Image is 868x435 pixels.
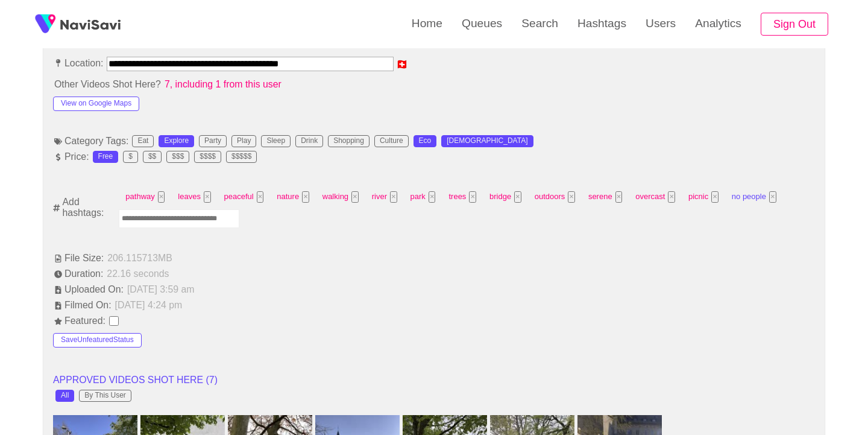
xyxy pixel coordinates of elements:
button: Tag at index 9 with value 2341 focussed. Press backspace to remove [568,191,575,203]
button: Tag at index 6 with value 64 focussed. Press backspace to remove [429,191,436,203]
div: Play [237,137,251,145]
input: Enter tag here and press return [119,209,239,228]
div: Explore [164,137,189,145]
div: Free [98,153,113,161]
span: bridge [486,188,525,206]
button: Tag at index 10 with value 2289 focussed. Press backspace to remove [615,191,623,203]
span: serene [585,188,626,206]
span: nature [273,188,312,206]
span: Price: [53,151,90,162]
button: Tag at index 7 with value 2318 focussed. Press backspace to remove [469,191,476,203]
button: Tag at index 2 with value 2301 focussed. Press backspace to remove [257,191,264,203]
div: $$$$$ [231,153,251,161]
span: Filmed On: [53,300,113,311]
span: Duration: [53,268,104,279]
button: Tag at index 3 with value 584 focussed. Press backspace to remove [302,191,309,203]
a: View on Google Maps [53,97,139,107]
span: leaves [174,188,214,206]
span: peaceful [221,188,268,206]
button: Tag at index 4 with value 2646 focussed. Press backspace to remove [351,191,359,203]
span: Add hashtags: [61,197,118,218]
button: SaveUnfeaturedStatus [53,333,142,348]
span: walking [319,188,362,206]
button: Tag at index 13 with value no people focussed. Press backspace to remove [769,191,776,203]
span: Featured: [53,316,107,326]
button: Sign Out [761,13,828,36]
span: park [407,188,439,206]
div: Party [204,137,221,145]
span: no people [728,188,780,206]
div: $$ [148,153,156,161]
div: $ [128,153,133,161]
div: Shopping [333,137,364,145]
span: river [368,188,401,206]
span: Location: [53,58,104,69]
div: $$$$ [200,153,216,161]
button: Tag at index 12 with value 369 focussed. Press backspace to remove [711,191,719,203]
span: 22.16 seconds [105,268,170,279]
img: fireSpot [60,18,121,30]
span: 206.115713 MB [106,253,174,264]
div: Drink [301,137,318,145]
li: APPROVED VIDEOS SHOT HERE ( 7 ) [53,373,815,387]
div: [DEMOGRAPHIC_DATA] [447,137,527,145]
div: Sleep [266,137,285,145]
span: outdoors [531,188,579,206]
span: Category Tags: [53,136,130,147]
button: Tag at index 8 with value 356 focussed. Press backspace to remove [514,191,521,203]
button: Tag at index 5 with value 303 focussed. Press backspace to remove [390,191,397,203]
div: Eco [419,137,432,145]
img: fireSpot [30,9,60,39]
span: Other Videos Shot Here? [53,79,162,90]
span: picnic [685,188,722,206]
div: Eat [137,137,148,145]
div: Culture [380,137,403,145]
div: By This User [84,392,125,400]
span: Uploaded On: [53,284,125,295]
span: overcast [632,188,679,206]
span: [DATE] 4:24 pm [114,300,184,311]
span: [DATE] 3:59 am [126,284,196,295]
button: View on Google Maps [53,97,139,111]
div: All [61,392,69,400]
span: 7, including 1 from this user [163,79,283,90]
span: pathway [122,188,168,206]
div: $$$ [172,153,184,161]
button: Tag at index 11 with value 2319 focussed. Press backspace to remove [668,191,675,203]
button: Tag at index 1 with value 3820 focussed. Press backspace to remove [204,191,211,203]
button: Tag at index 0 with value 7761 focussed. Press backspace to remove [158,191,165,203]
span: trees [445,188,480,206]
span: 🇨🇭 [395,60,409,69]
span: File Size: [53,253,105,264]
